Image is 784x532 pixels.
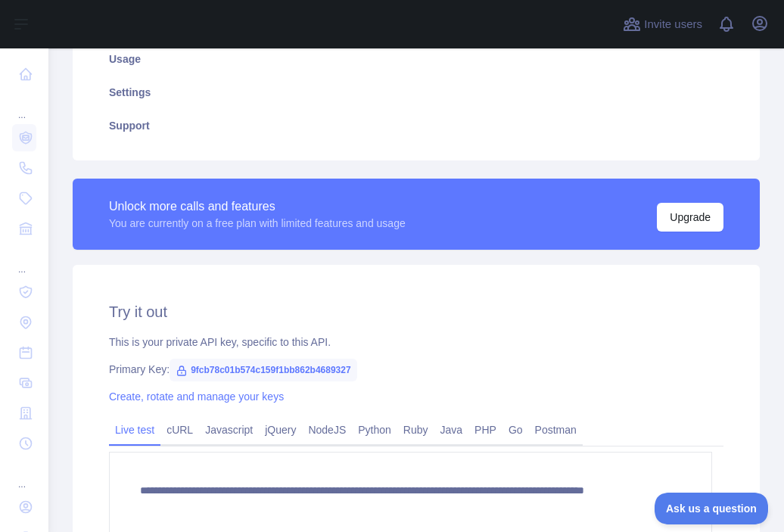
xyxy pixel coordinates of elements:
a: Python [352,418,397,442]
span: Invite users [644,16,702,33]
div: ... [12,460,36,490]
div: Unlock more calls and features [109,198,406,216]
a: NodeJS [302,418,352,442]
button: Upgrade [657,203,723,232]
div: ... [12,245,36,275]
a: Create, rotate and manage your keys [109,390,284,403]
a: Javascript [199,418,259,442]
a: Live test [109,418,160,442]
a: Ruby [397,418,434,442]
button: Invite users [620,12,705,36]
div: ... [12,91,36,121]
span: 9fcb78c01b574c159f1bb862b4689327 [170,359,357,381]
a: Java [434,418,469,442]
a: cURL [160,418,199,442]
iframe: Toggle Customer Support [655,493,769,524]
h2: Try it out [109,301,723,322]
a: Support [91,109,742,142]
a: jQuery [259,418,302,442]
a: PHP [468,418,502,442]
a: Usage [91,42,742,76]
div: This is your private API key, specific to this API. [109,334,723,350]
a: Postman [529,418,583,442]
div: You are currently on a free plan with limited features and usage [109,216,406,231]
a: Settings [91,76,742,109]
div: Primary Key: [109,362,723,377]
a: Go [502,418,529,442]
